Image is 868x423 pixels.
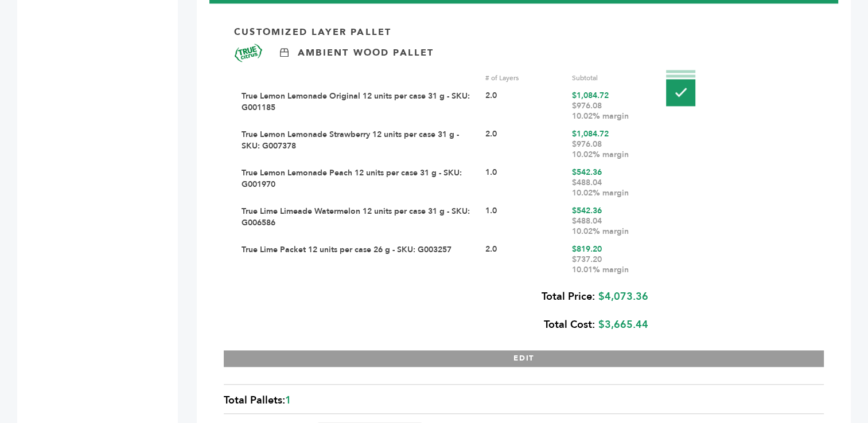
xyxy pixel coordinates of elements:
[242,129,459,151] a: True Lemon Lemonade Strawberry 12 units per case 31 g - SKU: G007378
[280,48,289,57] img: Ambient
[544,318,595,332] b: Total Cost:
[224,350,824,367] button: EDIT
[234,283,648,339] div: $4,073.36 $3,665.44
[572,91,651,122] div: $1,084.72
[242,244,451,255] a: True Lime Packet 12 units per case 26 g - SKU: G003257
[242,206,470,228] a: True Lime Limeade Watermelon 12 units per case 31 g - SKU: G006586
[572,101,651,122] div: $976.08 10.02% margin
[485,91,564,122] div: 2.0
[572,129,651,160] div: $1,084.72
[572,178,651,198] div: $488.04 10.02% margin
[298,46,434,59] p: Ambient Wood Pallet
[485,129,564,160] div: 2.0
[572,167,651,198] div: $542.36
[224,393,285,408] span: Total Pallets:
[666,70,695,106] img: Pallet-Icons-02.png
[285,393,291,408] span: 1
[242,91,470,113] a: True Lemon Lemonade Original 12 units per case 31 g - SKU: G001185
[572,216,651,237] div: $488.04 10.02% margin
[572,244,651,275] div: $819.20
[542,289,595,304] b: Total Price:
[572,206,651,237] div: $542.36
[572,254,651,275] div: $737.20 10.01% margin
[572,73,651,83] div: Subtotal
[485,167,564,198] div: 1.0
[242,167,462,190] a: True Lemon Lemonade Peach 12 units per case 31 g - SKU: G001970
[485,206,564,237] div: 1.0
[234,26,391,38] p: Customized Layer Pallet
[485,73,564,83] div: # of Layers
[234,38,263,67] img: Brand Name
[485,244,564,275] div: 2.0
[572,139,651,160] div: $976.08 10.02% margin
